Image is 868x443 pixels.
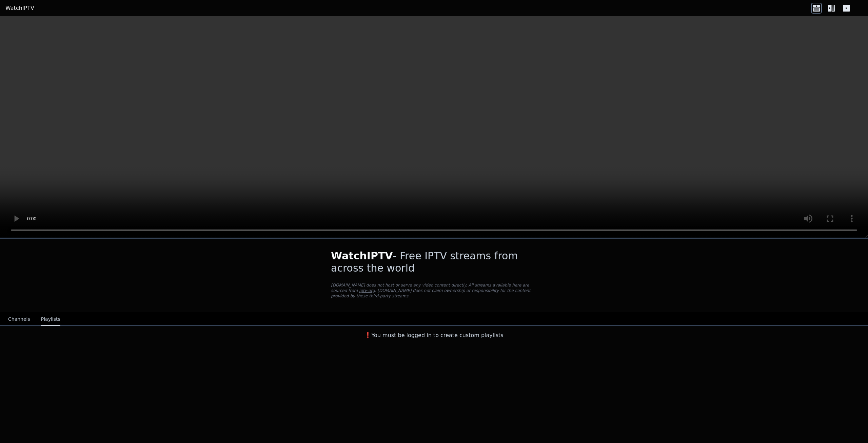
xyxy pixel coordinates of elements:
a: WatchIPTV [5,4,34,12]
button: Channels [8,313,30,326]
h3: ❗️You must be logged in to create custom playlists [320,331,548,339]
a: iptv-org [359,288,375,293]
button: Playlists [41,313,60,326]
p: [DOMAIN_NAME] does not host or serve any video content directly. All streams available here are s... [331,282,537,299]
h1: - Free IPTV streams from across the world [331,250,537,274]
span: WatchIPTV [331,250,393,262]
